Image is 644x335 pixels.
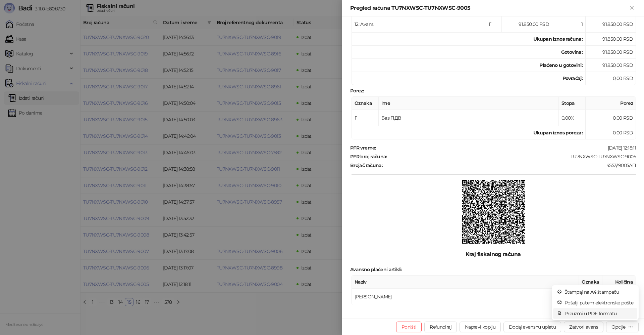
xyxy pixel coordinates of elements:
[424,322,457,332] button: Refundiraj
[586,126,636,139] td: 0,00 RSD
[502,16,552,33] td: 91.850,00 RSD
[602,276,636,289] th: Količina
[350,154,387,160] strong: PFR broj računa :
[377,145,637,151] div: [DATE] 12:18:11
[352,97,379,110] th: Oznaka
[565,299,633,306] span: Pošalji putem elektronske pošte
[565,310,633,317] span: Preuzmi u PDF formatu
[586,97,636,110] th: Porez
[533,36,583,42] strong: Ukupan iznos računa :
[352,276,579,289] th: Naziv
[478,16,502,33] td: Г
[379,110,559,126] td: Без ПДВ
[552,16,586,33] td: 1
[352,289,579,305] td: [PERSON_NAME]
[379,97,559,110] th: Ime
[586,16,636,33] td: 91.850,00 RSD
[539,62,583,68] strong: Plaćeno u gotovini:
[586,46,636,59] td: 91.850,00 RSD
[350,88,364,94] strong: Porez :
[462,180,526,244] img: QR kod
[383,162,637,168] div: 4553/9005АП
[606,322,639,332] button: Opcije
[350,145,376,151] strong: PFR vreme :
[561,49,583,55] strong: Gotovina :
[586,33,636,46] td: 91.850,00 RSD
[352,110,379,126] td: Г
[586,72,636,85] td: 0,00 RSD
[350,162,382,168] strong: Brojač računa :
[564,322,603,332] button: Zatvori avans
[350,266,402,273] strong: Avansno plaćeni artikli :
[562,75,583,81] strong: Povraćaj:
[350,4,628,12] div: Pregled računa TU7NXWSC-TU7NXWSC-9005
[586,59,636,72] td: 91.850,00 RSD
[579,276,602,289] th: Oznaka
[628,4,636,12] button: Zatvori
[565,288,633,296] span: Štampaj na A4 štampaču
[388,154,637,160] div: TU7NXWSC-TU7NXWSC-9005
[460,322,501,332] button: Napravi kopiju
[396,322,422,332] button: Poništi
[460,251,526,257] span: Kraj fiskalnog računa
[611,324,625,330] div: Opcije
[559,97,586,110] th: Stopa
[559,110,586,126] td: 0,00%
[503,322,561,332] button: Dodaj avansnu uplatu
[352,16,478,33] td: 12: Avans
[533,130,583,136] strong: Ukupan iznos poreza:
[586,110,636,126] td: 0,00 RSD
[465,324,495,330] span: Napravi kopiju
